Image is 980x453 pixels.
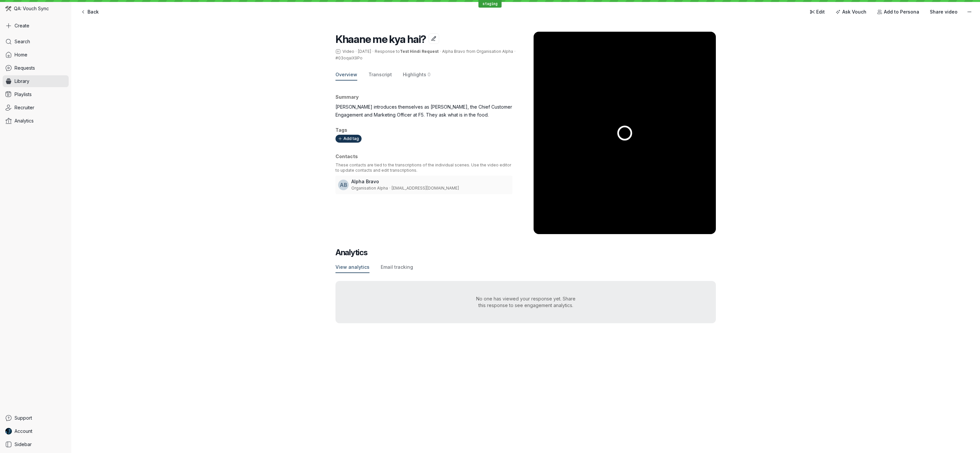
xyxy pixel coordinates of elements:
[3,115,69,127] a: Analytics
[15,415,32,421] span: Support
[884,9,919,15] span: Add to Persona
[368,71,392,78] span: Transcript
[3,438,69,450] a: Sidebar
[873,7,923,17] button: Add to Persona
[428,71,431,78] span: 0
[15,91,32,98] span: Playlists
[15,428,32,435] span: Account
[15,38,30,45] span: Search
[335,55,363,60] span: #03oqaiX9Po
[371,49,375,54] span: ·
[513,49,517,54] span: ·
[335,264,369,270] span: View analytics
[335,33,426,46] span: Khaane me kya hai?
[3,102,69,114] a: Recruiter
[335,103,512,119] p: [PERSON_NAME] introduces themselves as [PERSON_NAME], the Chief Customer Engagement and Marketing...
[351,178,510,185] h3: Alpha Bravo
[429,33,439,44] button: Edit title
[3,3,69,15] div: QA: Vouch Sync
[335,71,357,78] span: Overview
[3,20,69,32] button: Create
[5,428,12,435] img: QAChrome Vouch Sync avatar
[335,94,359,100] span: Summary
[842,9,866,15] span: Ask Vouch
[3,88,69,100] a: Playlists
[381,264,413,270] span: Email tracking
[3,62,69,74] a: Requests
[438,49,442,54] span: ·
[3,36,69,48] a: Search
[358,49,371,54] span: [DATE]
[15,118,34,124] span: Analytics
[3,75,69,87] a: Library
[351,186,388,191] span: Organisation Alpha
[335,162,512,173] p: These contacts are tied to the transcriptions of the individual scenes. Use the video editor to u...
[3,425,69,437] a: QAChrome Vouch Sync avatarAccount
[5,6,11,12] img: QA: Vouch Sync avatar
[15,22,29,29] span: Create
[964,7,975,17] button: More actions
[15,52,27,58] span: Home
[344,182,347,188] span: B
[15,78,29,85] span: Library
[816,9,825,15] span: Edit
[442,49,513,54] span: Alpha Bravo from Organisation Alpha
[3,412,69,424] a: Support
[77,7,103,17] a: Back
[342,49,354,54] span: Video
[15,441,32,448] span: Sidebar
[926,7,962,17] button: Share video
[14,5,49,12] span: QA: Vouch Sync
[388,186,392,191] span: ·
[335,127,347,133] span: Tags
[335,247,716,258] h2: Analytics
[354,49,358,54] span: ·
[392,186,459,191] span: [EMAIL_ADDRESS][DOMAIN_NAME]
[375,49,438,54] span: Response to
[15,65,35,71] span: Requests
[930,9,958,15] span: Share video
[806,7,829,17] a: Edit
[3,49,69,61] a: Home
[340,182,344,188] span: A
[87,9,99,15] span: Back
[335,135,362,143] button: Add tag
[831,7,870,17] button: Ask Vouch
[403,71,426,78] span: Highlights
[400,49,438,54] a: Test Hindi Request
[335,154,358,159] span: Contacts
[454,296,597,309] div: No one has viewed your response yet. Share this response to see engagement analytics.
[15,104,34,111] span: Recruiter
